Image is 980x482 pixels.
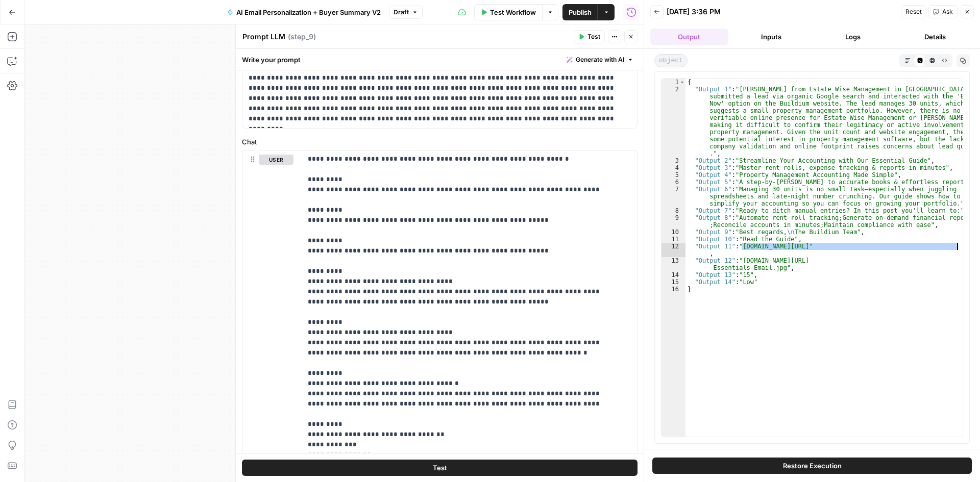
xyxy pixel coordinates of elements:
div: Write your prompt [236,49,644,70]
span: Restore Execution [783,461,842,471]
div: 4 [661,164,685,171]
span: Generate with AI [576,55,624,64]
button: Test [574,30,605,43]
div: 13 [661,257,685,271]
button: Details [896,29,974,45]
div: 6 [661,179,685,186]
button: user [259,155,293,165]
span: AI Email Personalization + Buyer Summary V2 [236,7,381,17]
div: 14 [661,271,685,278]
div: 2 [661,86,685,157]
span: Draft [394,8,409,17]
div: 10 [661,229,685,236]
button: Test Workflow [474,4,542,20]
div: 15 [661,278,685,286]
span: Ask [942,7,953,16]
button: Generate with AI [562,53,638,66]
textarea: Prompt LLM [242,32,285,42]
button: Restore Execution [652,458,972,474]
div: 9 [661,214,685,229]
span: Reset [905,7,922,16]
button: Ask [928,5,958,18]
button: Draft [389,6,423,19]
button: Test [242,460,638,476]
div: 16 [661,286,685,293]
div: 8 [661,207,685,214]
label: Chat [242,137,638,147]
span: object [654,54,688,67]
span: Test [433,463,447,473]
button: Publish [562,4,598,20]
span: Test [587,32,600,41]
span: ( step_9 ) [288,32,316,42]
div: 7 [661,186,685,207]
button: AI Email Personalization + Buyer Summary V2 [221,4,387,20]
span: Toggle code folding, rows 1 through 16 [679,79,685,86]
button: Logs [814,29,892,45]
button: Inputs [732,29,811,45]
div: 5 [661,171,685,179]
div: 11 [661,236,685,243]
div: 12 [661,243,685,257]
div: 1 [661,79,685,86]
div: 3 [661,157,685,164]
button: Output [650,29,728,45]
span: Test Workflow [490,7,536,17]
button: Reset [901,5,926,18]
span: Publish [569,7,592,17]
